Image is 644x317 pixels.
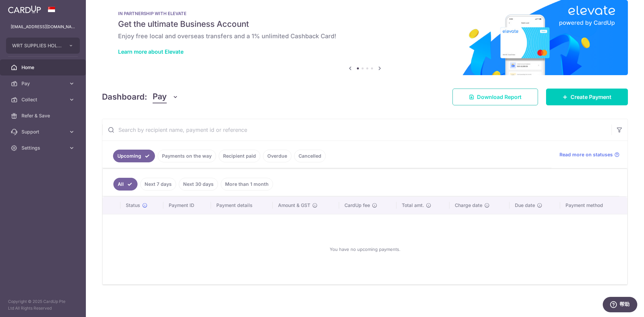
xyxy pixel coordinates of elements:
span: Pay [21,80,66,87]
span: Refer & Save [21,112,66,119]
button: WRT SUPPLIES HOLDINGS PTE. LTD. [6,38,80,54]
h6: Enjoy free local and overseas transfers and a 1% unlimited Cashback Card! [118,32,612,40]
a: Recipient paid [219,150,260,162]
span: Create Payment [571,93,611,101]
span: Download Report [477,93,522,101]
h5: Get the ultimate Business Account [118,19,612,30]
a: Read more on statuses [559,151,620,158]
h4: Dashboard: [102,91,147,103]
span: Amount & GST [278,202,310,209]
span: WRT SUPPLIES HOLDINGS PTE. LTD. [12,42,62,49]
span: Charge date [455,202,482,209]
span: Total amt. [402,202,424,209]
img: CardUp [8,5,41,13]
span: Home [21,64,66,71]
span: Due date [515,202,535,209]
input: Search by recipient name, payment id or reference [102,119,611,141]
a: Learn more about Elevate [118,48,183,55]
p: [EMAIL_ADDRESS][DOMAIN_NAME] [11,23,75,30]
a: Next 30 days [179,178,218,191]
a: Overdue [263,150,291,162]
th: Payment details [211,197,273,214]
iframe: 打开一个小组件，您可以在其中找到更多信息 [602,297,637,314]
a: Create Payment [546,89,628,105]
a: Payments on the way [158,150,216,162]
th: Payment method [560,197,627,214]
div: You have no upcoming payments. [111,220,619,279]
a: Upcoming [113,150,155,162]
span: Pay [153,91,167,103]
a: All [113,178,138,191]
a: Cancelled [294,150,326,162]
a: More than 1 month [221,178,273,191]
span: CardUp fee [344,202,370,209]
span: Status [126,202,140,209]
span: Support [21,128,66,135]
p: IN PARTNERSHIP WITH ELEVATE [118,11,612,16]
th: Payment ID [163,197,211,214]
span: Collect [21,96,66,103]
a: Next 7 days [140,178,176,191]
span: Read more on statuses [559,151,613,158]
a: Download Report [452,89,538,105]
button: Pay [153,91,178,103]
span: Settings [21,145,66,151]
